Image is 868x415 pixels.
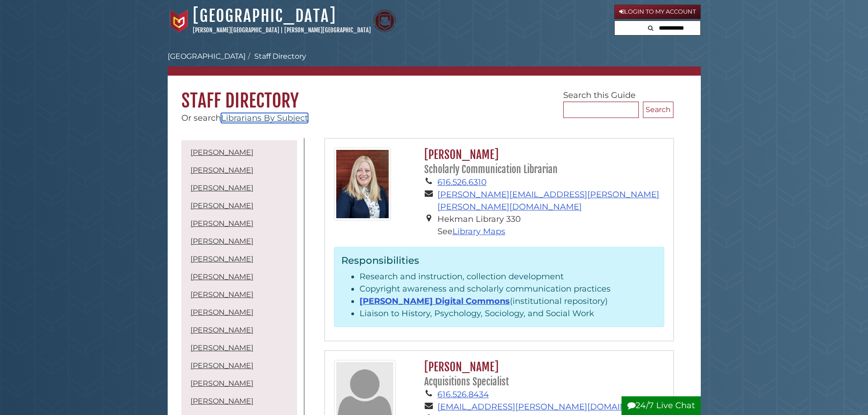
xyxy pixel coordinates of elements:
[190,219,253,228] a: [PERSON_NAME]
[452,226,505,236] a: Library Maps
[437,389,489,400] a: 616.526.8434
[281,26,283,34] span: |
[190,290,253,299] a: [PERSON_NAME]
[190,237,253,246] a: [PERSON_NAME]
[437,213,664,238] li: Hekman Library 330 See
[190,272,253,281] a: [PERSON_NAME]
[190,343,253,352] a: [PERSON_NAME]
[621,396,701,415] button: 24/7 Live Chat
[168,10,190,32] img: Calvin University
[193,26,279,34] a: [PERSON_NAME][GEOGRAPHIC_DATA]
[420,360,664,389] h2: [PERSON_NAME]
[181,113,308,123] span: Or search
[360,296,510,306] a: [PERSON_NAME] Digital Commons
[190,184,253,192] a: [PERSON_NAME]
[341,254,657,266] h3: Responsibilities
[437,190,659,212] a: [PERSON_NAME][EMAIL_ADDRESS][PERSON_NAME][PERSON_NAME][DOMAIN_NAME]
[424,376,509,388] small: Acquisitions Specialist
[420,148,664,176] h2: [PERSON_NAME]
[190,148,253,157] a: [PERSON_NAME]
[360,271,657,283] li: Research and instruction, collection development
[360,307,657,320] li: Liaison to History, Psychology, Sociology, and Social Work
[437,177,487,187] a: 616.526.6310
[190,201,253,210] a: [PERSON_NAME]
[168,52,246,61] a: [GEOGRAPHIC_DATA]
[360,283,657,295] li: Copyright awareness and scholarly communication practices
[648,25,653,31] i: Search
[221,113,308,123] a: Librarians By Subject
[437,402,660,412] a: [EMAIL_ADDRESS][PERSON_NAME][DOMAIN_NAME]
[614,5,701,19] a: Login to My Account
[190,166,253,174] a: [PERSON_NAME]
[424,164,558,175] small: Scholarly Communication Librarian
[284,26,371,34] a: [PERSON_NAME][GEOGRAPHIC_DATA]
[193,6,336,26] a: [GEOGRAPHIC_DATA]
[168,76,701,112] h1: Staff Directory
[254,52,306,61] a: Staff Directory
[190,308,253,317] a: [PERSON_NAME]
[334,148,391,220] img: gina_bolger_125x160.jpg
[360,295,657,307] li: (institutional repository)
[645,21,656,33] button: Search
[168,51,701,76] nav: breadcrumb
[643,102,673,118] button: Search
[190,361,253,370] a: [PERSON_NAME]
[190,379,253,388] a: [PERSON_NAME]
[190,326,253,334] a: [PERSON_NAME]
[190,255,253,263] a: [PERSON_NAME]
[373,10,396,32] img: Calvin Theological Seminary
[190,397,253,405] a: [PERSON_NAME]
